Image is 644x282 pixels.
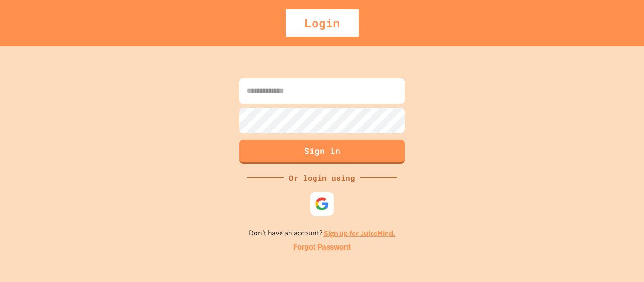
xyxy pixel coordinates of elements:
a: Sign up for JuiceMind. [324,228,396,238]
div: Login [286,9,359,37]
img: google-icon.svg [315,196,329,210]
p: Don't have an account? [249,227,396,239]
button: Sign in [239,140,405,164]
a: Forgot Password [293,242,351,253]
div: Or login using [284,172,360,184]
